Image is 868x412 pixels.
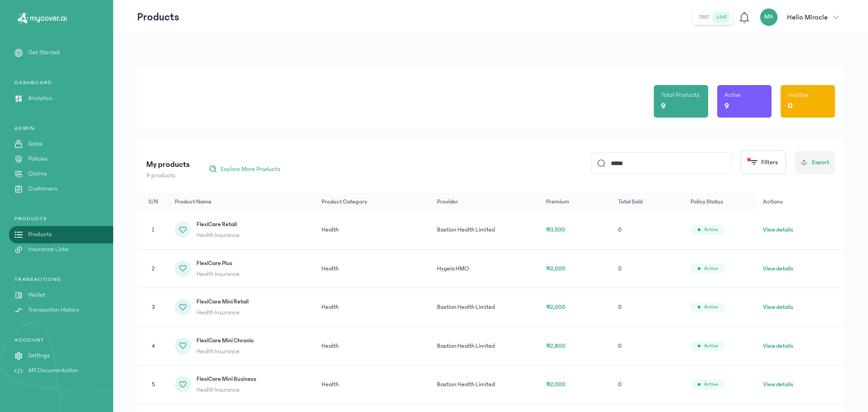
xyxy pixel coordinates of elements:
[28,154,48,164] p: Policies
[28,245,68,254] p: Insurance Links
[661,90,699,99] p: Total Products
[197,336,254,345] span: FlexiCare Mini Chronic
[685,193,758,211] th: Policy Status
[695,12,713,23] button: test
[432,249,541,288] td: Hygeia HMO
[724,90,741,99] p: Active
[704,342,718,350] span: Active
[812,158,830,167] span: Export
[763,264,793,273] button: View details
[546,227,565,233] span: ₦3,500
[618,381,622,388] span: 0
[28,139,42,149] p: Sales
[28,169,47,179] p: Claims
[28,305,79,315] p: Transaction History
[704,265,718,272] span: Active
[788,90,809,99] p: Inactive
[197,347,254,356] span: Health Insurance
[152,343,155,349] span: 4
[713,12,730,23] button: live
[316,193,431,211] th: Product Category
[316,365,431,404] td: Health
[432,327,541,365] td: Bastion Health Limited
[724,99,729,112] p: 9
[28,290,45,300] p: Wallet
[546,343,566,349] span: ₦2,800
[704,303,718,311] span: Active
[152,381,155,388] span: 5
[197,270,240,279] span: Health Insurance
[741,151,786,174] button: Filters
[137,10,179,24] p: Products
[197,259,240,268] span: FlexiCare Plus
[760,8,844,26] button: MAHello Miracle
[795,151,835,174] button: Export
[204,162,285,176] button: Explore More Products
[763,341,793,350] button: View details
[197,385,256,394] span: Health Insurance
[28,94,52,103] p: Analytics
[618,343,622,349] span: 0
[661,99,666,112] p: 9
[152,304,155,310] span: 3
[316,327,431,365] td: Health
[618,227,622,233] span: 0
[152,265,155,272] span: 2
[28,48,60,57] p: Get Started
[763,225,793,234] button: View details
[758,193,844,211] th: Actions
[787,12,828,23] p: Hello Miracle
[28,230,52,239] p: Products
[28,184,57,194] p: Customers
[146,171,190,180] p: 9 products
[28,366,78,375] p: API Documentation
[432,288,541,327] td: Bastion Health Limited
[760,8,778,26] div: MA
[316,211,431,249] td: Health
[169,193,316,211] th: Product Name
[763,380,793,389] button: View details
[137,193,169,211] th: S/N
[197,297,249,306] span: FlexiCare Mini Retail
[197,308,249,317] span: Health Insurance
[613,193,685,211] th: Total Sold
[316,288,431,327] td: Health
[763,303,793,312] button: View details
[432,365,541,404] td: Bastion Health Limited
[197,231,240,240] span: Health Insurance
[432,193,541,211] th: Provider
[704,381,718,388] span: Active
[546,381,566,388] span: ₦2,000
[541,193,613,211] th: Premium
[618,265,622,272] span: 0
[788,99,793,112] p: 0
[546,265,566,272] span: ₦2,000
[152,227,154,233] span: 1
[546,304,566,310] span: ₦2,000
[146,158,190,171] p: My products
[432,211,541,249] td: Bastion Health Limited
[316,249,431,288] td: Health
[197,220,240,229] span: FlexiCare Retail
[618,304,622,310] span: 0
[28,351,50,360] p: Settings
[197,374,256,384] span: FlexiCare Mini Business
[704,226,718,233] span: Active
[221,165,280,174] span: Explore More Products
